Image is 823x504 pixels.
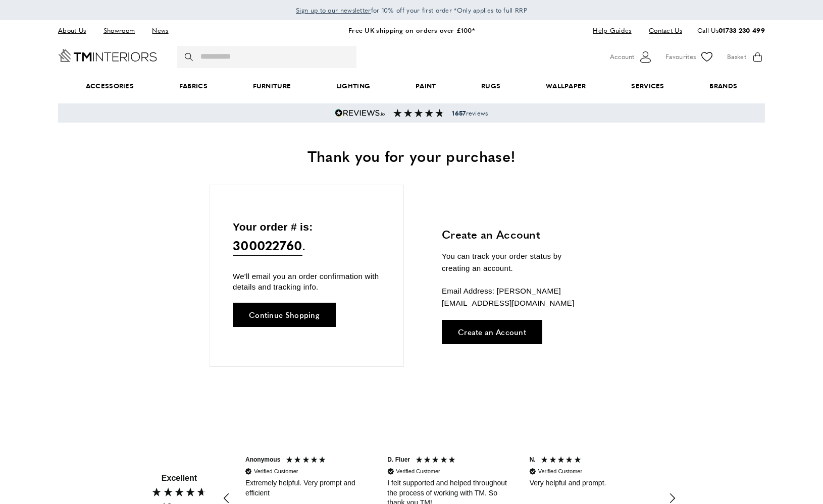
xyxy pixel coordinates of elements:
div: D. Fluer [387,456,410,464]
span: Continue Shopping [249,311,320,318]
p: Your order # is: . [233,218,381,256]
a: Create an Account [442,320,542,344]
a: Go to Home page [58,49,157,62]
div: Verified Customer [538,468,582,475]
img: Reviews section [393,109,444,117]
div: Very helpful and prompt. [530,478,653,488]
span: reviews [452,109,488,117]
a: Wallpaper [523,71,608,101]
a: Lighting [314,71,393,101]
a: About Us [58,24,93,37]
a: Showroom [96,24,142,37]
a: Services [609,71,687,101]
p: Call Us [697,25,765,36]
a: Contact Us [641,24,682,37]
span: 300022760 [233,235,302,256]
p: You can track your order status by creating an account. [442,250,591,274]
a: Sign up to our newsletter [296,5,371,15]
div: Verified Customer [254,468,298,475]
div: N. [530,456,536,464]
a: Rugs [458,71,523,101]
a: Free UK shipping on orders over £100* [348,25,475,35]
span: Accessories [63,71,157,101]
h3: Create an Account [442,227,591,242]
a: Favourites [665,49,714,65]
span: Thank you for your purchase! [307,145,516,166]
div: 5 Stars [415,456,459,466]
div: Excellent [162,473,197,484]
div: Extremely helpful. Very prompt and efficient [245,478,369,498]
strong: 1657 [452,108,466,118]
span: Create an Account [458,328,526,335]
img: Reviews.io 5 stars [335,109,385,117]
a: Furniture [230,71,314,101]
a: Paint [393,71,458,101]
button: Search [185,46,195,68]
div: 5 Stars [540,456,584,466]
span: for 10% off your first order *Only applies to full RRP [296,6,527,15]
p: We'll email you an order confirmation with details and tracking info. [233,271,381,292]
a: Fabrics [157,71,230,101]
a: 01733 230 499 [718,25,765,35]
p: Email Address: [PERSON_NAME][EMAIL_ADDRESS][DOMAIN_NAME] [442,285,591,309]
div: 4.80 Stars [151,486,208,497]
a: News [144,24,176,37]
a: Continue Shopping [233,303,336,327]
button: Customer Account [610,49,653,65]
div: 5 Stars [285,456,329,466]
span: Account [610,51,634,62]
div: Verified Customer [396,468,440,475]
div: Anonymous [245,456,280,464]
span: Favourites [665,51,696,62]
span: Sign up to our newsletter [296,6,371,15]
a: Brands [687,71,760,101]
a: Help Guides [585,24,639,37]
